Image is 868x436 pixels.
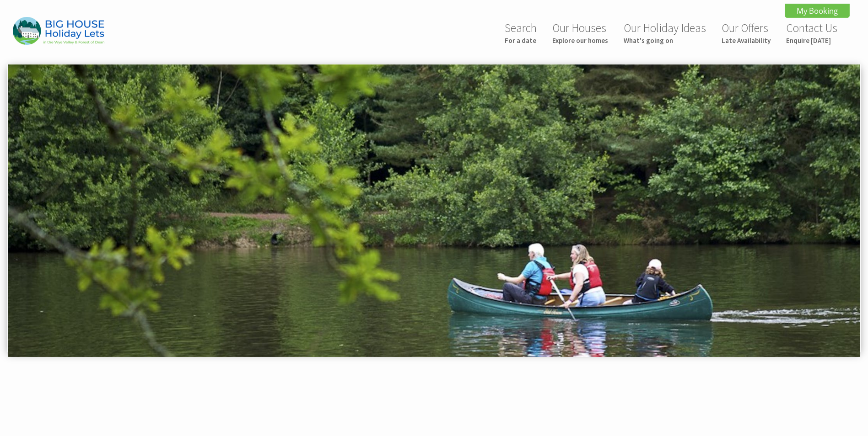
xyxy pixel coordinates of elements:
small: Enquire [DATE] [786,36,837,45]
a: Our Holiday IdeasWhat's going on [624,21,706,45]
small: For a date [505,36,537,45]
small: What's going on [624,36,706,45]
a: Contact UsEnquire [DATE] [786,21,837,45]
small: Late Availability [722,36,771,45]
a: Our HousesExplore our homes [552,21,608,45]
a: My Booking [785,4,850,18]
a: SearchFor a date [505,21,537,45]
small: Explore our homes [552,36,608,45]
a: Our OffersLate Availability [722,21,771,45]
img: Big House Holiday Lets [13,17,104,45]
